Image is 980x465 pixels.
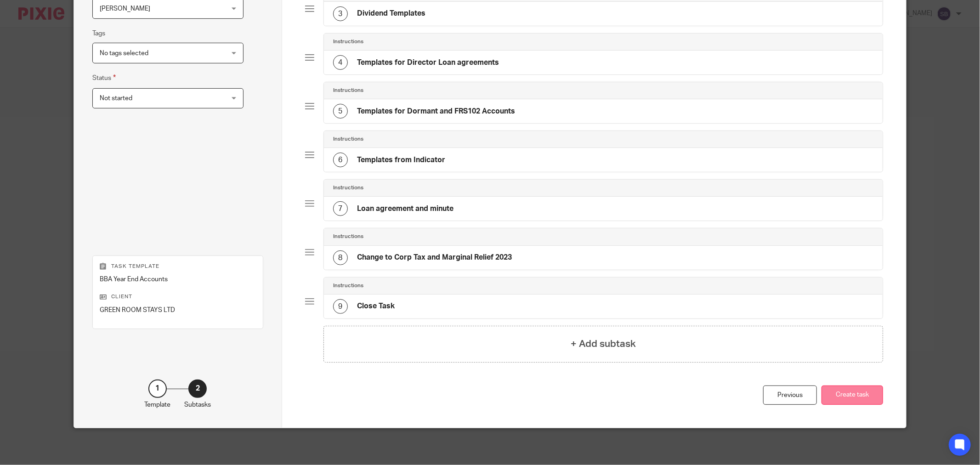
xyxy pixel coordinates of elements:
[333,250,348,265] div: 8
[333,136,363,143] h4: Instructions
[333,104,348,119] div: 5
[333,201,348,216] div: 7
[92,29,105,38] label: Tags
[148,380,167,398] div: 1
[100,306,256,315] p: GREEN ROOM STAYS LTD
[333,87,363,94] h4: Instructions
[144,400,170,409] p: Template
[100,50,148,57] span: No tags selected
[100,293,256,301] p: Client
[333,299,348,314] div: 9
[184,400,211,409] p: Subtasks
[333,6,348,21] div: 3
[100,275,256,284] p: BBA Year End Accounts
[357,253,512,262] h4: Change to Corp Tax and Marginal Relief 2023
[92,73,116,83] label: Status
[333,282,363,289] h4: Instructions
[333,55,348,70] div: 4
[188,380,207,398] div: 2
[100,6,150,12] span: [PERSON_NAME]
[357,301,395,311] h4: Close Task
[333,38,363,45] h4: Instructions
[333,153,348,167] div: 6
[357,155,445,165] h4: Templates from Indicator
[357,107,515,116] h4: Templates for Dormant and FRS102 Accounts
[571,337,636,351] h4: + Add subtask
[100,263,256,270] p: Task template
[333,233,363,240] h4: Instructions
[357,58,499,68] h4: Templates for Director Loan agreements
[100,95,132,102] span: Not started
[357,204,453,214] h4: Loan agreement and minute
[821,386,883,405] button: Create task
[763,386,817,405] div: Previous
[357,9,425,18] h4: Dividend Templates
[333,184,363,192] h4: Instructions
